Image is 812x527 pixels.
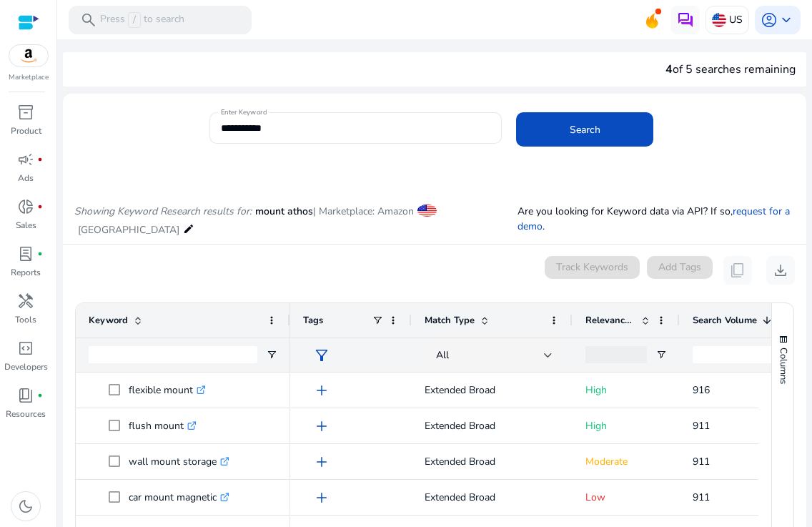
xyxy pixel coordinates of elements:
p: Extended Broad [425,375,560,405]
span: download [772,262,789,279]
span: donut_small [17,198,34,215]
button: Search [516,112,653,147]
span: lab_profile [17,245,34,262]
p: flexible mount [129,375,206,405]
span: inventory_2 [17,104,34,121]
p: High [585,411,667,440]
p: Developers [4,360,48,373]
p: Marketplace [9,72,49,83]
span: All [436,348,449,362]
p: Press to search [100,12,184,28]
p: Reports [11,266,41,279]
span: 916 [693,383,710,397]
i: Showing Keyword Research results for: [74,205,252,218]
span: Search Volume [693,314,757,327]
p: Ads [18,172,34,184]
span: code_blocks [17,340,34,357]
p: Resources [6,408,46,420]
p: Low [585,483,667,512]
div: of 5 searches remaining [665,61,796,78]
p: Product [11,124,41,137]
input: Search Volume Filter Input [693,346,790,363]
p: car mount magnetic [129,483,229,512]
span: Relevance Score [585,314,635,327]
span: | Marketplace: Amazon [313,205,414,218]
span: fiber_manual_record [37,157,43,162]
p: Are you looking for Keyword data via API? If so, . [518,204,795,234]
p: Extended Broad [425,411,560,440]
span: Columns [777,348,790,384]
p: US [729,7,743,32]
span: 911 [693,455,710,468]
span: Keyword [89,314,128,327]
span: add [313,418,330,435]
p: Extended Broad [425,483,560,512]
p: flush mount [129,411,197,440]
span: mount athos [255,205,313,218]
button: Open Filter Menu [266,349,277,360]
span: add [313,382,330,399]
span: 4 [665,61,673,77]
button: Open Filter Menu [655,349,667,360]
span: book_4 [17,387,34,404]
span: filter_alt [313,347,330,364]
span: keyboard_arrow_down [778,11,795,29]
span: 911 [693,419,710,433]
p: Extended Broad [425,447,560,476]
span: fiber_manual_record [37,251,43,257]
span: fiber_manual_record [37,393,43,398]
span: add [313,489,330,506]
span: account_circle [761,11,778,29]
span: Match Type [425,314,475,327]
mat-label: Enter Keyword [221,107,267,117]
span: add [313,453,330,471]
input: Keyword Filter Input [89,346,257,363]
span: [GEOGRAPHIC_DATA] [78,223,179,237]
span: / [128,12,141,28]
img: us.svg [712,13,726,27]
p: Tools [15,313,36,326]
p: High [585,375,667,405]
span: Search [570,122,600,137]
p: Moderate [585,447,667,476]
img: amazon.svg [9,45,48,67]
mat-icon: edit [183,220,194,237]
span: 911 [693,491,710,504]
span: campaign [17,151,34,168]
span: handyman [17,292,34,310]
span: Tags [303,314,323,327]
button: download [766,256,795,285]
span: dark_mode [17,498,34,515]
p: Sales [16,219,36,232]
span: fiber_manual_record [37,204,43,210]
p: wall mount storage [129,447,229,476]
span: search [80,11,97,29]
